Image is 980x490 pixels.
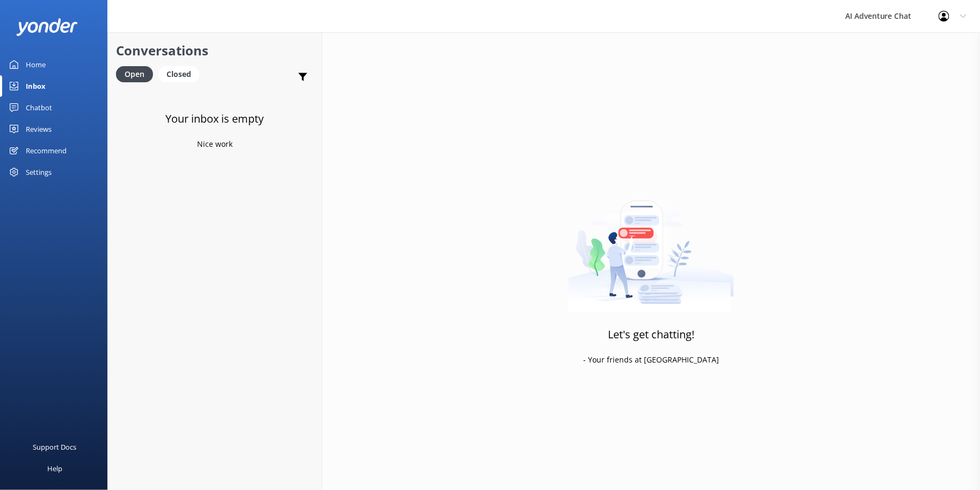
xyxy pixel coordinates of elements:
[116,40,314,61] h2: Conversations
[158,66,199,82] div: Closed
[166,110,264,127] h3: Your inbox is empty
[26,54,46,75] div: Home
[47,458,62,479] div: Help
[158,68,205,80] a: Closed
[26,140,67,161] div: Recommend
[197,138,233,150] p: Nice work
[583,354,719,366] p: - Your friends at [GEOGRAPHIC_DATA]
[26,97,52,118] div: Chatbot
[26,118,52,140] div: Reviews
[608,326,694,343] h3: Let's get chatting!
[26,75,46,97] div: Inbox
[33,436,77,458] div: Support Docs
[116,66,153,82] div: Open
[26,161,52,183] div: Settings
[116,68,158,80] a: Open
[16,18,78,36] img: yonder-white-logo.png
[568,178,734,313] img: artwork of a man stealing a conversation from at giant smartphone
